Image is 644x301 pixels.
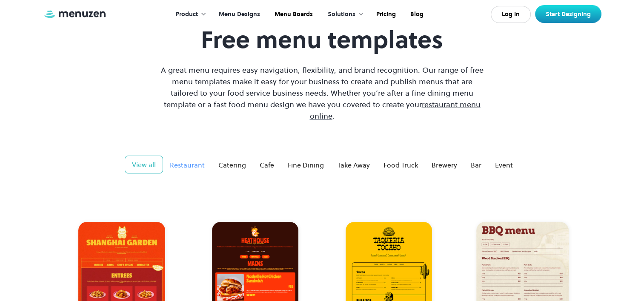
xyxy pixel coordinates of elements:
[368,1,402,28] a: Pricing
[170,160,205,170] div: Restaurant
[491,6,531,23] a: Log In
[260,160,274,170] div: Cafe
[319,1,368,28] div: Solutions
[471,160,481,170] div: Bar
[176,10,198,19] div: Product
[328,10,355,19] div: Solutions
[535,5,601,23] a: Start Designing
[288,160,324,170] div: Fine Dining
[432,160,457,170] div: Brewery
[211,1,266,28] a: Menu Designs
[167,1,211,28] div: Product
[218,160,246,170] div: Catering
[384,160,418,170] div: Food Truck
[266,1,319,28] a: Menu Boards
[132,159,156,170] div: View all
[159,64,486,122] p: A great menu requires easy navigation, flexibility, and brand recognition. Our range of free menu...
[402,1,430,28] a: Blog
[495,160,513,170] div: Event
[338,160,370,170] div: Take Away
[159,26,486,54] h1: Free menu templates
